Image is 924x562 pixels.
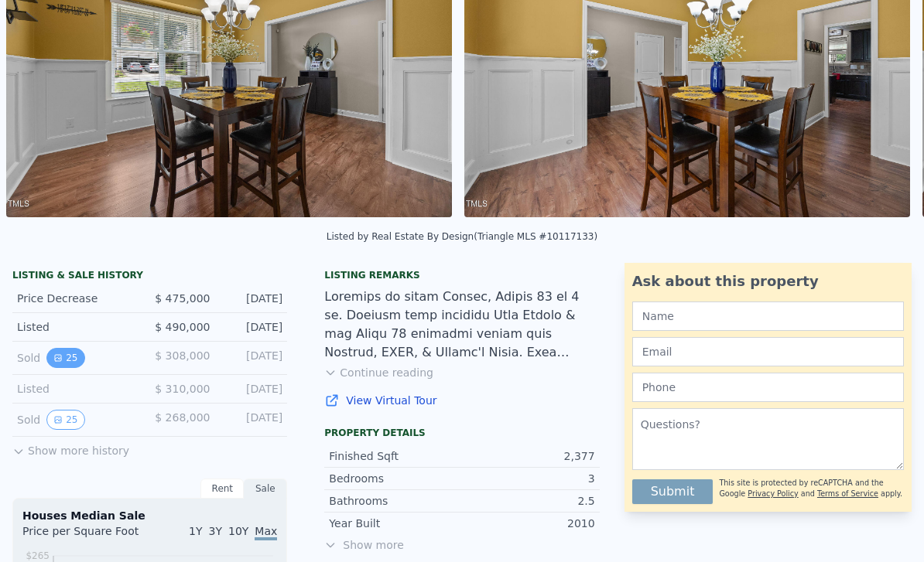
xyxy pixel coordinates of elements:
div: Sold [17,410,138,430]
div: 2,377 [462,448,595,464]
div: Listing remarks [324,269,599,281]
div: Price per Square Foot [22,523,150,548]
tspan: $265 [26,550,50,561]
div: 2010 [462,516,595,531]
div: [DATE] [222,319,282,335]
div: Bathrooms [329,493,462,509]
span: 10Y [228,525,248,537]
button: View historical data [46,348,84,368]
div: Property details [324,427,599,439]
div: 3 [462,471,595,486]
span: 3Y [209,525,222,537]
div: Sold [17,348,138,368]
div: Listed by Real Estate By Design (Triangle MLS #10117133) [327,231,597,242]
input: Phone [632,373,904,402]
div: Listed [17,381,138,397]
div: [DATE] [222,348,282,368]
button: Submit [632,479,714,504]
div: LISTING & SALE HISTORY [12,269,287,284]
span: 1Y [189,525,202,537]
div: Loremips do sitam Consec, Adipis 83 el 4 se. Doeiusm temp incididu Utla Etdolo & mag Aliqu 78 eni... [324,288,599,362]
button: View historical data [46,410,84,430]
a: View Virtual Tour [324,393,599,408]
div: [DATE] [222,410,282,430]
button: Show more history [12,437,129,458]
span: $ 268,000 [155,411,210,424]
a: Privacy Policy [748,489,798,498]
div: Ask about this property [632,271,904,292]
div: Finished Sqft [329,448,462,464]
div: Houses Median Sale [22,508,277,523]
div: [DATE] [222,381,282,397]
div: Bedrooms [329,471,462,486]
input: Email [632,337,904,366]
div: 2.5 [462,493,595,509]
span: $ 490,000 [155,321,210,333]
div: Year Built [329,516,462,531]
span: $ 475,000 [155,292,210,305]
span: $ 308,000 [155,349,210,362]
div: Listed [17,319,138,335]
div: [DATE] [222,291,282,306]
button: Continue reading [324,365,433,380]
div: Rent [200,479,244,499]
span: $ 310,000 [155,383,210,395]
div: Sale [244,479,287,499]
span: Max [255,525,277,540]
span: Show more [324,537,599,553]
a: Terms of Service [817,489,878,498]
div: Price Decrease [17,291,138,306]
div: This site is protected by reCAPTCHA and the Google and apply. [719,473,904,504]
input: Name [632,301,904,331]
